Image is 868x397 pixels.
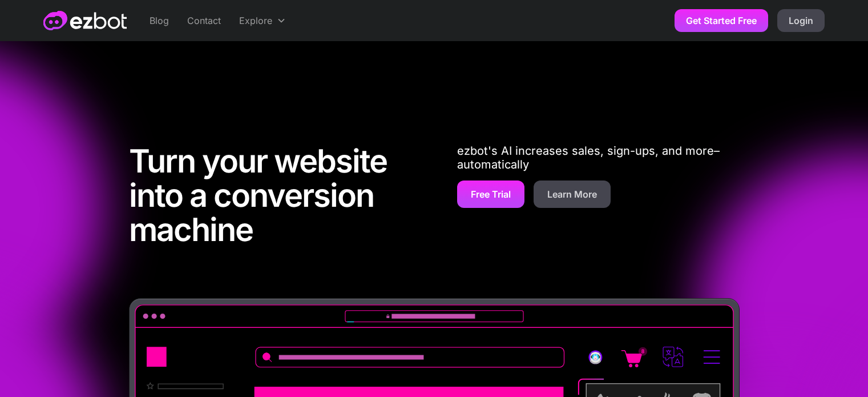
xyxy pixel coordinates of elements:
a: Login [777,9,825,32]
a: home [43,11,127,30]
p: ezbot's AI increases sales, sign-ups, and more–automatically [457,144,740,171]
a: Free Trial [457,181,524,208]
h1: Turn your website into a conversion machine [129,144,411,252]
a: Learn More [534,181,611,208]
div: Explore [239,14,272,27]
a: Get Started Free [675,9,768,32]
